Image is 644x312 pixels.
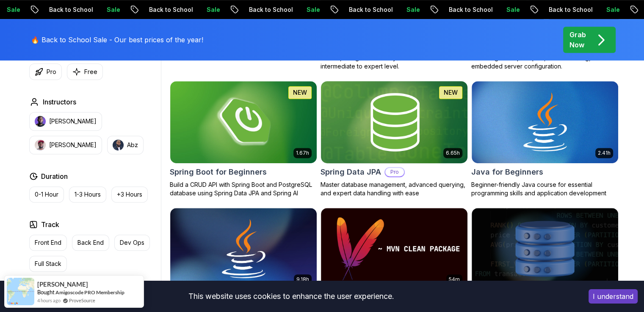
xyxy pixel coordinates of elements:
img: instructor img [113,140,124,151]
p: Back to School [138,5,195,14]
p: 9.18h [296,276,309,283]
button: Full Stack [29,256,67,272]
h2: Spring Data JPA [321,166,381,178]
button: Back End [72,235,109,251]
img: Advanced Databases card [472,208,618,290]
p: Full Stack [35,260,61,268]
button: 0-1 Hour [29,186,64,203]
img: provesource social proof notification image [7,278,34,305]
img: Maven Essentials card [321,208,467,290]
img: Spring Boot for Beginners card [170,81,317,163]
button: 1-3 Hours [69,186,106,203]
button: Front End [29,235,67,251]
a: Spring Data JPA card6.65hNEWSpring Data JPAProMaster database management, advanced querying, and ... [321,81,468,197]
p: 2.41h [598,150,611,156]
p: Pro [47,68,56,76]
p: NEW [444,88,458,97]
p: Abz [127,141,138,149]
h2: Instructors [43,97,76,107]
div: This website uses cookies to enhance the user experience. [6,287,576,306]
p: +3 Hours [117,190,142,199]
p: Back End [77,238,104,247]
span: 4 hours ago [37,297,61,304]
img: Java for Beginners card [472,81,618,163]
p: Sale [595,5,622,14]
p: Front End [35,238,61,247]
button: Dev Ops [114,235,150,251]
img: instructor img [35,116,46,127]
p: 1.67h [296,150,309,156]
a: Amigoscode PRO Membership [55,289,124,296]
button: instructor img[PERSON_NAME] [29,112,102,131]
p: Beginner-friendly Java course for essential programming skills and application development [471,181,619,197]
p: Back to School [337,5,395,14]
p: Sale [95,5,122,14]
p: [PERSON_NAME] [49,117,97,126]
button: Pro [29,63,62,80]
p: 54m [449,276,460,283]
button: instructor imgAbz [107,136,144,154]
button: instructor img[PERSON_NAME] [29,136,102,154]
p: Build a CRUD API with Spring Boot and PostgreSQL database using Spring Data JPA and Spring AI [170,181,317,197]
p: 1-3 Hours [75,190,101,199]
span: Bought [37,289,55,296]
p: NEW [293,88,307,97]
img: Spring Data JPA card [317,79,471,165]
h2: Duration [41,171,68,181]
p: 🔥 Back to School Sale - Our best prices of the year! [31,35,203,45]
a: ProveSource [69,297,95,304]
p: Back to School [38,5,95,14]
h2: Java for Beginners [471,166,543,178]
p: Back to School [238,5,295,14]
p: Pro [385,168,404,176]
p: Back to School [437,5,495,14]
p: 0-1 Hour [35,190,58,199]
p: Master database management, advanced querying, and expert data handling with ease [321,181,468,197]
p: Sale [395,5,422,14]
span: [PERSON_NAME] [37,281,88,288]
p: Grab Now [569,30,586,50]
p: Back to School [537,5,595,14]
button: +3 Hours [111,186,148,203]
a: Java for Beginners card2.41hJava for BeginnersBeginner-friendly Java course for essential program... [471,81,619,197]
p: Dev Ops [120,238,144,247]
p: [PERSON_NAME] [49,141,97,149]
button: Free [67,63,103,80]
img: instructor img [35,140,46,151]
p: Sale [495,5,522,14]
h2: Track [41,219,59,230]
a: Spring Boot for Beginners card1.67hNEWSpring Boot for BeginnersBuild a CRUD API with Spring Boot ... [170,81,317,197]
h2: Spring Boot for Beginners [170,166,267,178]
p: Sale [195,5,222,14]
p: Sale [295,5,322,14]
p: Free [84,68,97,76]
img: Java for Developers card [170,208,317,290]
button: Accept cookies [589,289,638,304]
p: 6.65h [446,150,460,156]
